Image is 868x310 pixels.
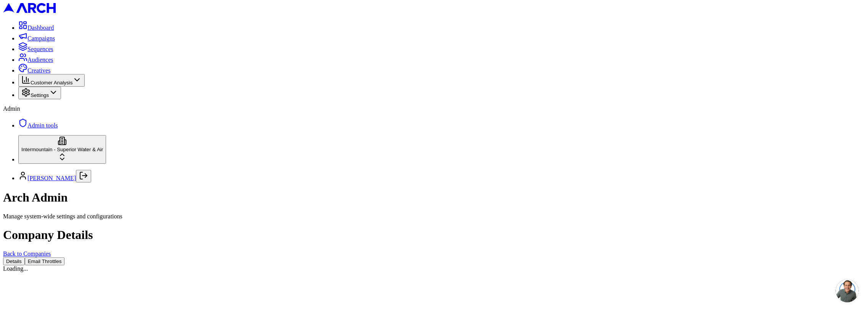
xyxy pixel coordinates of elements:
span: Campaigns [27,35,55,42]
div: Loading... [3,265,865,272]
a: Campaigns [18,35,55,42]
button: Settings [18,87,61,99]
span: Creatives [27,67,50,74]
button: Log out [76,170,91,182]
button: Email Throttles [25,257,65,265]
span: Customer Analysis [31,80,72,86]
button: Intermountain - Superior Water & Air [18,135,106,164]
a: Creatives [18,67,50,74]
h1: Company Details [3,228,865,242]
button: Details [3,257,25,265]
div: Manage system-wide settings and configurations [3,213,865,220]
div: Open chat [836,279,859,302]
div: Admin [3,105,865,112]
h1: Arch Admin [3,191,865,205]
a: Admin tools [18,122,58,129]
span: Intermountain - Superior Water & Air [21,147,103,152]
span: Settings [31,92,49,98]
span: Sequences [27,46,53,52]
span: Dashboard [27,24,54,31]
a: Audiences [18,57,53,63]
span: Audiences [27,57,53,63]
a: Sequences [18,46,53,52]
a: [PERSON_NAME] [27,175,76,181]
button: Customer Analysis [18,74,85,87]
span: Admin tools [27,122,58,129]
a: Dashboard [18,24,54,31]
a: Back to Companies [3,250,51,257]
